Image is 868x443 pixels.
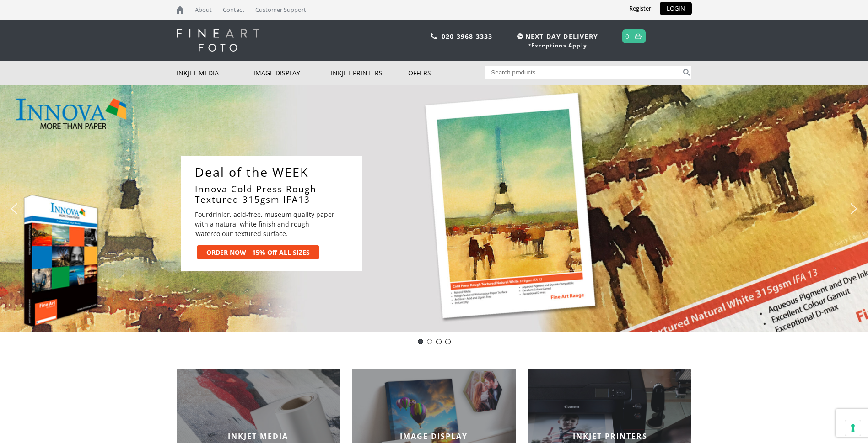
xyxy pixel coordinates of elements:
img: phone.svg [431,33,437,39]
div: DOTWeek- IFA13 ALL SIZES [418,339,423,344]
button: Your consent preferences for tracking technologies [845,420,861,436]
h2: INKJET PRINTERS [528,431,692,441]
img: logo-white.svg [177,29,259,52]
a: Register [622,2,658,15]
button: Search [681,66,692,79]
p: Fourdrinier, acid-free, museum quality paper with a natural white finish and rough ‘watercolour’ ... [195,210,346,238]
div: pinch book [445,339,451,344]
div: Innova-general [436,339,442,344]
a: Innova Cold Press Rough Textured 315gsm IFA13 [195,184,353,205]
a: 0 [625,30,630,43]
div: Innova Editions IFA11 [427,339,432,344]
a: Offers [408,61,485,85]
div: ORDER NOW - 15% Off ALL SIZES [206,248,310,257]
div: Choose slide to display. [416,337,453,346]
img: previous arrow [7,201,22,216]
a: LOGIN [660,2,692,15]
a: Deal of the WEEK [195,165,353,179]
img: next arrow [846,201,861,216]
img: time.svg [517,33,523,39]
a: Inkjet Printers [331,61,408,85]
img: basket.svg [635,33,642,39]
div: Deal of the WEEKInnova Cold Press Rough Textured 315gsm IFA13Fourdrinier, acid-free, museum quali... [181,156,362,271]
input: Search products… [485,66,681,79]
a: Exceptions Apply [531,42,587,49]
a: ORDER NOW - 15% Off ALL SIZES [197,245,319,259]
span: NEXT DAY DELIVERY [515,31,598,42]
a: Inkjet Media [177,61,254,85]
h2: IMAGE DISPLAY [352,431,516,441]
a: Image Display [253,61,331,85]
h2: INKJET MEDIA [177,431,340,441]
a: 020 3968 3333 [442,32,493,41]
